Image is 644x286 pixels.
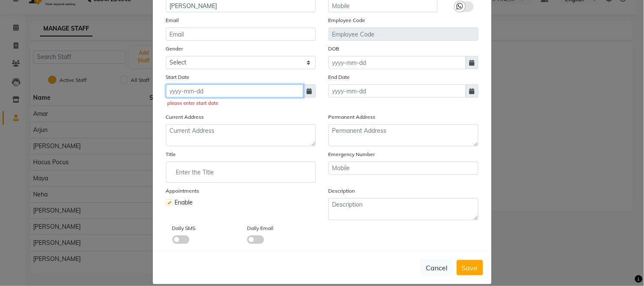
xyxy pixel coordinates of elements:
label: Description [329,187,355,195]
input: Mobile [329,162,478,175]
div: please enter start date [168,100,314,107]
input: yyyy-mm-dd [166,84,304,98]
label: End Date [329,73,350,81]
button: Save [457,260,483,275]
input: Enter the Title [170,164,312,181]
label: Email [166,17,179,24]
label: Daily SMS [172,224,196,232]
span: Enable [175,198,193,207]
label: Start Date [166,73,190,81]
label: Emergency Number [329,151,375,158]
label: Daily Email [247,224,273,232]
input: Employee Code [329,28,478,41]
input: yyyy-mm-dd [329,84,466,98]
label: Appointments [166,187,200,195]
label: Title [166,151,176,158]
input: yyyy-mm-dd [329,56,466,69]
span: Save [462,264,478,272]
label: Employee Code [329,17,366,24]
label: DOB [329,45,340,53]
label: Gender [166,45,183,53]
label: Permanent Address [329,113,376,121]
button: Cancel [421,260,453,276]
input: Email [166,28,316,41]
label: Current Address [166,113,204,121]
